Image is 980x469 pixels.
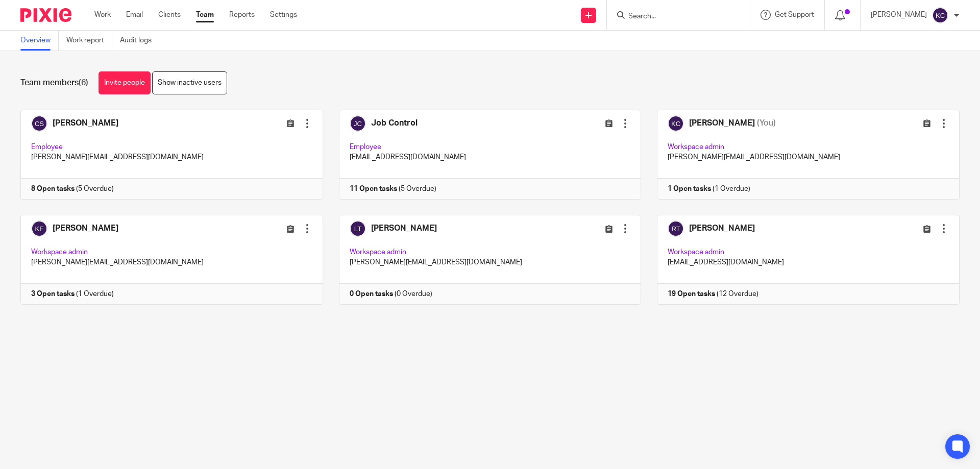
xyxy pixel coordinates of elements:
[196,10,214,20] a: Team
[871,10,927,20] p: [PERSON_NAME]
[158,10,181,20] a: Clients
[20,8,71,22] img: Pixie
[79,79,88,87] span: (6)
[120,31,159,51] a: Audit logs
[20,31,59,51] a: Overview
[775,11,814,18] span: Get Support
[270,10,297,20] a: Settings
[99,71,151,94] a: Invite people
[152,71,227,94] a: Show inactive users
[932,7,948,23] img: svg%3E
[66,31,112,51] a: Work report
[20,78,88,88] h1: Team members
[229,10,255,20] a: Reports
[627,12,719,21] input: Search
[126,10,143,20] a: Email
[94,10,111,20] a: Work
